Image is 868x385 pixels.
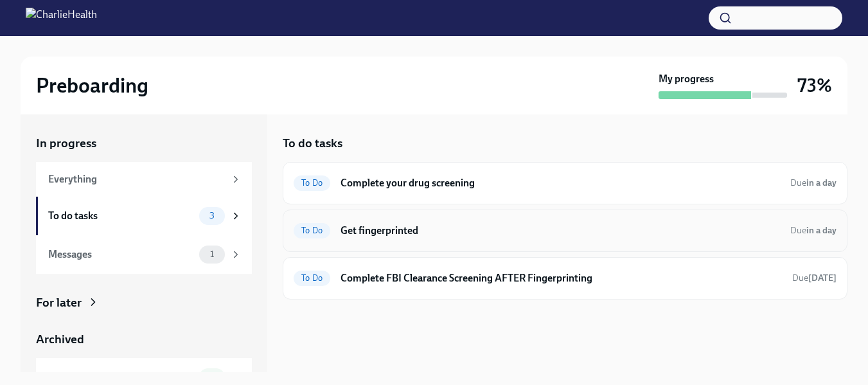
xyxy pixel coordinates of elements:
h6: Get fingerprinted [341,224,780,238]
span: Due [790,177,837,188]
strong: [DATE] [808,273,837,283]
a: To DoGet fingerprintedDuein a day [294,220,837,241]
h5: To do tasks [283,135,342,152]
a: For later [36,294,252,311]
a: To DoComplete your drug screeningDuein a day [294,173,837,193]
a: Archived [36,331,252,348]
span: September 13th, 2025 09:00 [792,272,837,284]
h3: 73% [797,74,832,97]
div: Completed tasks [48,370,194,384]
span: To Do [294,273,330,283]
h6: Complete your drug screening [341,176,780,190]
a: To DoComplete FBI Clearance Screening AFTER FingerprintingDue[DATE] [294,268,837,289]
span: September 10th, 2025 09:00 [790,224,837,237]
span: 1 [202,249,222,259]
strong: in a day [806,225,837,236]
img: CharlieHealth [26,8,97,28]
a: To do tasks3 [36,197,252,235]
div: Everything [48,172,225,186]
span: 3 [202,211,222,220]
span: To Do [294,178,330,188]
a: In progress [36,135,252,152]
span: Due [790,225,837,236]
span: To Do [294,226,330,235]
a: Messages1 [36,235,252,274]
h6: Complete FBI Clearance Screening AFTER Fingerprinting [341,271,782,285]
div: For later [36,294,82,311]
span: September 10th, 2025 09:00 [790,177,837,189]
strong: My progress [659,72,714,86]
div: Messages [48,247,194,262]
h2: Preboarding [36,73,148,98]
div: To do tasks [48,209,194,223]
strong: in a day [806,177,837,188]
span: Due [792,273,837,283]
a: Everything [36,162,252,197]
